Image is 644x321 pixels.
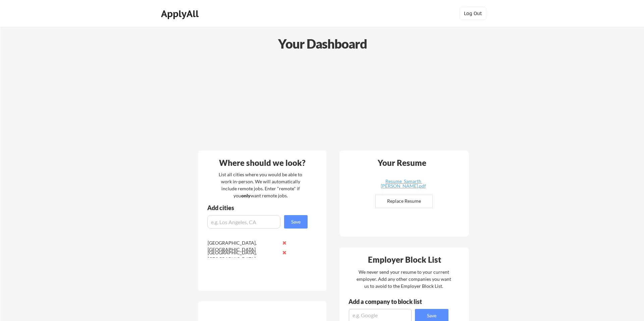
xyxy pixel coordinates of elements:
button: Save [284,215,308,229]
div: Where should we look? [200,159,325,167]
div: Add cities [207,205,309,211]
div: Employer Block List [342,256,467,264]
div: [GEOGRAPHIC_DATA], [GEOGRAPHIC_DATA] [208,240,278,253]
div: List all cities where you would be able to work in-person. We will automatically include remote j... [214,171,307,199]
button: Log Out [460,7,486,20]
strong: only [241,193,251,198]
div: [GEOGRAPHIC_DATA], [GEOGRAPHIC_DATA] [208,249,278,262]
input: e.g. Los Angeles, CA [207,215,280,229]
a: Resume_Samarth [PERSON_NAME].pdf [363,179,443,189]
div: We never send your resume to your current employer. Add any other companies you want us to avoid ... [356,268,451,290]
div: Add a company to block list [348,299,432,305]
div: Your Resume [369,159,435,167]
div: ApplyAll [161,8,201,19]
div: Resume_Samarth [PERSON_NAME].pdf [363,179,443,188]
div: Your Dashboard [1,34,644,53]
